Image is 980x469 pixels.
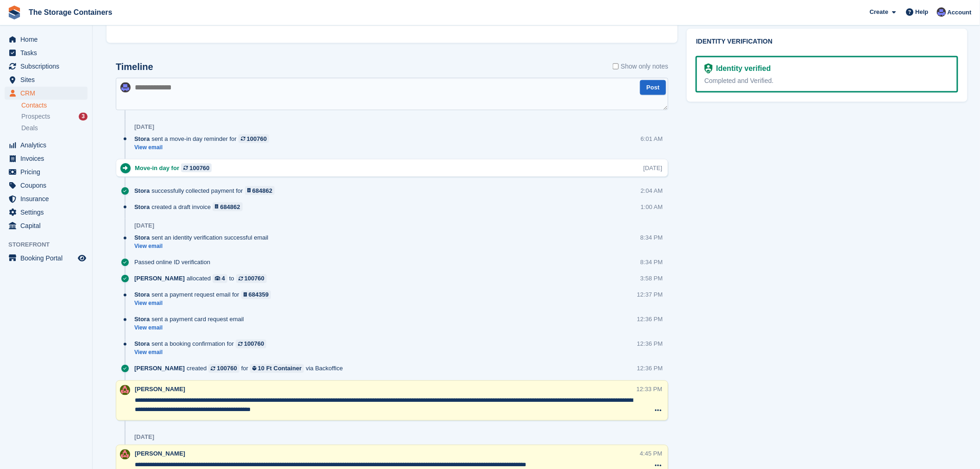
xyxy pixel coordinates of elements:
img: Kirsty Simpson [120,385,130,395]
span: Home [20,33,76,46]
div: Identity verified [713,63,771,74]
a: menu [5,87,88,100]
a: 684862 [213,203,243,211]
span: Invoices [20,152,76,165]
span: Tasks [20,46,76,59]
span: Pricing [20,165,76,178]
span: Stora [134,315,150,324]
span: Storefront [8,240,92,249]
div: 12:36 PM [637,315,663,324]
div: sent a booking confirmation for [134,340,271,349]
a: View email [134,349,271,357]
div: 684862 [252,186,272,195]
h2: Identity verification [696,38,958,45]
div: Move-in day for [135,164,216,172]
span: Account [948,8,972,17]
div: 100760 [247,134,267,143]
a: View email [134,243,273,251]
div: 10 Ft Container [258,364,302,373]
div: [DATE] [134,123,154,131]
div: 1:00 AM [641,203,663,211]
div: created a draft invoice [134,203,247,211]
div: 684359 [249,291,269,299]
img: Dan Excell [120,82,131,93]
span: Stora [134,186,150,195]
a: menu [5,165,88,178]
a: The Storage Containers [25,5,116,20]
a: View email [134,324,249,332]
span: Deals [21,124,38,133]
a: menu [5,139,88,152]
span: Sites [20,73,76,86]
div: [DATE] [134,222,154,230]
span: Help [916,7,929,17]
a: Preview store [76,253,88,264]
a: menu [5,152,88,165]
div: [DATE] [134,434,154,441]
a: menu [5,219,88,232]
div: 684862 [220,203,240,211]
div: 8:34 PM [641,258,663,267]
div: 12:36 PM [637,340,663,349]
span: Stora [134,340,150,349]
img: stora-icon-8386f47178a22dfd0bd8f6a31ec36ba5ce8667c1dd55bd0f319d3a0aa187defe.svg [7,6,21,19]
div: 12:37 PM [637,291,663,299]
img: Dan Excell [937,7,946,17]
span: Insurance [20,192,76,205]
div: successfully collected payment for [134,186,279,195]
span: Stora [134,203,150,211]
div: 100760 [189,164,209,172]
div: sent a payment request email for [134,291,276,299]
a: menu [5,179,88,192]
a: Deals [21,123,88,133]
a: menu [5,46,88,59]
div: 6:01 AM [641,134,663,143]
div: 2:04 AM [641,186,663,195]
a: menu [5,252,88,265]
span: Prospects [21,112,50,121]
div: 100760 [217,364,237,373]
a: 10 Ft Container [250,364,304,373]
a: 684862 [245,186,275,195]
span: Settings [20,206,76,219]
div: 3 [79,113,88,120]
a: 100760 [236,340,266,349]
div: sent a payment card request email [134,315,249,324]
span: Subscriptions [20,60,76,73]
label: Show only notes [613,62,668,71]
img: Identity Verification Ready [704,63,712,74]
a: menu [5,192,88,205]
a: 4 [213,274,227,283]
a: 100760 [208,364,239,373]
span: [PERSON_NAME] [134,364,185,373]
a: Prospects 3 [21,112,88,121]
a: 100760 [239,134,269,143]
span: [PERSON_NAME] [135,386,185,393]
div: 4 [222,274,225,283]
div: 100760 [245,274,264,283]
span: Stora [134,134,150,143]
h2: Timeline [116,62,153,72]
a: menu [5,60,88,73]
div: 4:45 PM [640,450,662,458]
div: 12:36 PM [637,364,663,373]
span: Stora [134,234,150,242]
div: 100760 [244,340,264,349]
a: 684359 [241,291,271,299]
div: created for via Backoffice [134,364,347,373]
span: CRM [20,87,76,100]
span: Capital [20,219,76,232]
span: Booking Portal [20,252,76,265]
a: menu [5,206,88,219]
span: Create [870,7,888,17]
a: menu [5,33,88,46]
a: View email [134,144,274,152]
div: sent a move-in day reminder for [134,134,274,143]
span: [PERSON_NAME] [135,450,185,457]
a: View email [134,300,276,308]
div: Completed and Verified. [704,76,949,86]
div: 8:34 PM [641,234,663,242]
div: 12:33 PM [637,385,663,394]
a: Contacts [21,101,88,110]
a: 100760 [236,274,267,283]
